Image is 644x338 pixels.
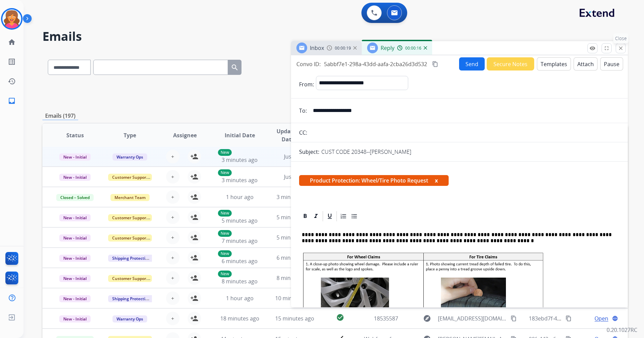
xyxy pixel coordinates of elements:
[321,148,411,156] p: CUST CODE 20348--[PERSON_NAME]
[459,57,485,71] button: Send
[166,251,180,264] button: +
[8,38,16,46] mat-icon: home
[324,60,427,68] span: 5abbf7e1-298a-43dd-aafa-2cba26d3d532
[299,175,449,186] span: Product Protection: Wheel/Tire Photo Request
[190,254,198,262] mat-icon: person_add
[166,150,180,163] button: +
[336,313,344,321] mat-icon: check_circle
[600,57,623,71] button: Pause
[222,237,258,245] span: 7 minutes ago
[284,173,305,180] span: Just now
[112,315,147,322] span: Warranty Ops
[112,153,147,161] span: Warranty Ops
[218,271,232,277] p: New
[190,152,198,161] mat-icon: person_add
[618,45,624,51] mat-icon: close
[8,58,16,66] mat-icon: list_alt
[594,314,608,322] span: Open
[190,193,198,201] mat-icon: person_add
[511,315,517,321] mat-icon: content_copy
[190,314,198,322] mat-icon: person_add
[220,315,259,322] span: 18 minutes ago
[171,152,174,161] span: +
[56,194,94,201] span: Closed – Solved
[226,294,254,302] span: 1 hour ago
[59,174,91,181] span: New - Initial
[589,45,595,51] mat-icon: remove_red_eye
[381,44,394,52] span: Reply
[405,46,421,51] span: 00:00:16
[275,315,314,322] span: 15 minutes ago
[273,127,303,143] span: Updated Date
[124,131,136,139] span: Type
[222,278,258,285] span: 8 minutes ago
[171,274,174,282] span: +
[66,131,84,139] span: Status
[190,233,198,242] mat-icon: person_add
[108,234,152,242] span: Customer Support
[222,257,258,265] span: 6 minutes ago
[574,57,598,71] button: Attach
[277,193,313,201] span: 3 minutes ago
[166,271,180,285] button: +
[110,194,150,201] span: Merchant Team
[335,46,351,51] span: 00:00:19
[310,44,324,52] span: Inbox
[42,30,628,43] h2: Emails
[166,210,180,224] button: +
[529,315,633,322] span: 183ebd7f-46ec-4051-b330-d074ad3bcb96
[277,214,313,221] span: 5 minutes ago
[190,173,198,181] mat-icon: person_add
[166,170,180,184] button: +
[277,254,313,261] span: 6 minutes ago
[108,255,154,262] span: Shipping Protection
[218,250,232,257] p: New
[171,173,174,181] span: +
[108,174,152,181] span: Customer Support
[171,233,174,242] span: +
[171,193,174,201] span: +
[190,213,198,221] mat-icon: person_add
[222,176,258,184] span: 3 minutes ago
[171,314,174,322] span: +
[166,291,180,305] button: +
[226,193,254,201] span: 1 hour ago
[108,214,152,221] span: Customer Support
[339,211,349,221] div: Ordered List
[277,234,313,241] span: 5 minutes ago
[171,254,174,262] span: +
[438,314,507,322] span: [EMAIL_ADDRESS][DOMAIN_NAME]
[222,156,258,164] span: 3 minutes ago
[349,211,359,221] div: Bullet List
[275,294,314,302] span: 10 minutes ago
[171,213,174,221] span: +
[299,129,307,137] p: CC:
[222,217,258,224] span: 5 minutes ago
[299,148,319,156] p: Subject:
[59,295,91,302] span: New - Initial
[171,294,174,302] span: +
[218,169,232,176] p: New
[166,312,180,325] button: +
[300,211,310,221] div: Bold
[299,107,307,115] p: To:
[190,274,198,282] mat-icon: person_add
[423,314,431,322] mat-icon: explore
[225,131,255,139] span: Initial Date
[613,33,629,44] p: Close
[604,45,610,51] mat-icon: fullscreen
[218,210,232,217] p: New
[231,63,239,72] mat-icon: search
[296,60,321,68] p: Convo ID:
[166,190,180,204] button: +
[566,315,572,321] mat-icon: content_copy
[616,43,626,53] button: Close
[59,275,91,282] span: New - Initial
[173,131,197,139] span: Assignee
[42,112,78,120] p: Emails (197)
[8,77,16,85] mat-icon: history
[311,211,321,221] div: Italic
[299,80,314,88] p: From:
[435,176,438,185] button: x
[59,255,91,262] span: New - Initial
